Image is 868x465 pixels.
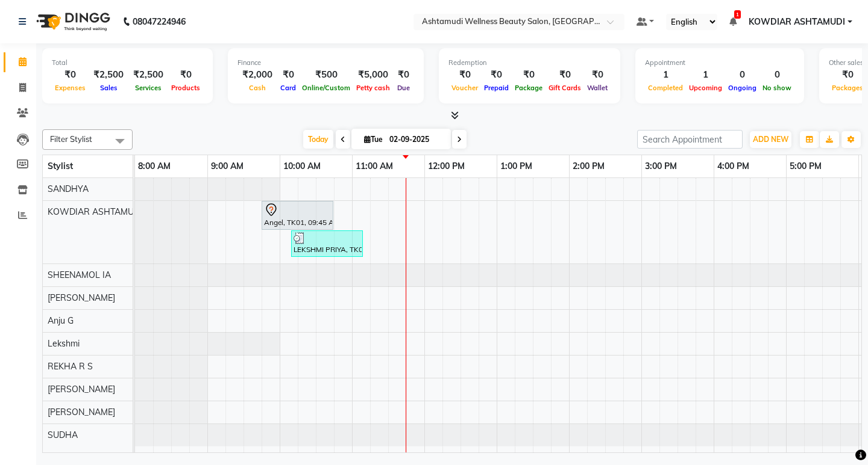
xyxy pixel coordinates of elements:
[497,158,535,175] a: 1:00 PM
[759,84,794,92] span: No show
[246,84,269,92] span: Cash
[353,68,393,82] div: ₹5,000
[725,68,759,82] div: 0
[481,68,512,82] div: ₹0
[686,84,725,92] span: Upcoming
[829,68,866,82] div: ₹0
[135,158,174,175] a: 8:00 AM
[48,161,73,171] span: Stylist
[734,10,741,19] span: 1
[637,130,743,149] input: Search Appointment
[584,68,611,82] div: ₹0
[393,68,414,82] div: ₹0
[128,68,168,82] div: ₹2,500
[512,68,546,82] div: ₹0
[725,84,759,92] span: Ongoing
[48,183,89,194] span: SANDHYA
[425,158,468,175] a: 12:00 PM
[686,68,725,82] div: 1
[299,68,353,82] div: ₹500
[168,84,203,92] span: Products
[48,292,115,303] span: [PERSON_NAME]
[280,158,324,175] a: 10:00 AM
[749,16,845,28] span: KOWDIAR ASHTAMUDI
[546,68,584,82] div: ₹0
[512,84,546,92] span: Package
[729,16,737,27] a: 1
[292,232,362,255] div: LEKSHMI PRIYA, TK02, 10:10 AM-11:10 AM, Make up 3
[263,203,332,228] div: Angel, TK01, 09:45 AM-10:45 AM, Hair Cut With Fringes
[642,158,680,175] a: 3:00 PM
[448,84,481,92] span: Voucher
[448,68,481,82] div: ₹0
[787,158,825,175] a: 5:00 PM
[97,84,121,92] span: Sales
[52,68,89,82] div: ₹0
[303,130,333,149] span: Today
[750,131,791,148] button: ADD NEW
[48,206,142,217] span: KOWDIAR ASHTAMUDI
[48,315,74,326] span: Anju G
[277,84,299,92] span: Card
[546,84,584,92] span: Gift Cards
[645,58,794,68] div: Appointment
[48,430,78,440] span: SUDHA
[52,58,203,68] div: Total
[237,68,277,82] div: ₹2,000
[277,68,299,82] div: ₹0
[48,338,80,349] span: Lekshmi
[48,384,115,395] span: [PERSON_NAME]
[237,58,414,68] div: Finance
[394,84,413,92] span: Due
[31,5,113,38] img: logo
[133,5,186,38] b: 08047224946
[386,131,446,149] input: 2025-09-02
[132,84,165,92] span: Services
[361,135,386,144] span: Tue
[645,84,686,92] span: Completed
[714,158,752,175] a: 4:00 PM
[753,135,788,144] span: ADD NEW
[829,84,866,92] span: Packages
[448,58,611,68] div: Redemption
[208,158,247,175] a: 9:00 AM
[48,407,115,417] span: [PERSON_NAME]
[584,84,611,92] span: Wallet
[353,84,393,92] span: Petty cash
[50,134,92,144] span: Filter Stylist
[48,361,93,372] span: REKHA R S
[52,84,89,92] span: Expenses
[570,158,608,175] a: 2:00 PM
[481,84,512,92] span: Prepaid
[48,269,111,280] span: SHEENAMOL IA
[89,68,128,82] div: ₹2,500
[168,68,203,82] div: ₹0
[353,158,396,175] a: 11:00 AM
[299,84,353,92] span: Online/Custom
[759,68,794,82] div: 0
[645,68,686,82] div: 1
